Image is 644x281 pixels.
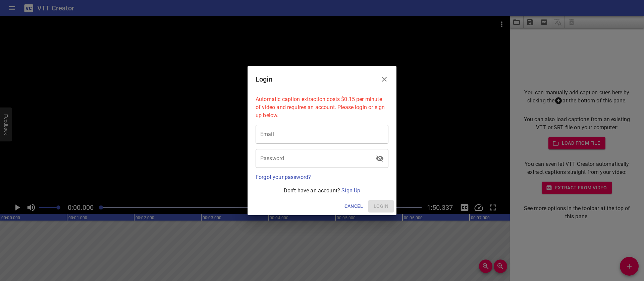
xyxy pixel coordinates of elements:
a: Sign Up [341,187,360,194]
button: Cancel [342,200,366,213]
button: toggle password visibility [372,150,388,167]
h6: Login [256,74,272,85]
button: Close [376,71,392,87]
span: Please enter your email and password above. [368,200,394,213]
p: Automatic caption extraction costs $0.15 per minute of video and requires an account. Please logi... [256,95,388,120]
a: Forgot your password? [256,174,311,180]
span: Cancel [344,202,363,210]
p: Don't have an account? [256,187,388,195]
